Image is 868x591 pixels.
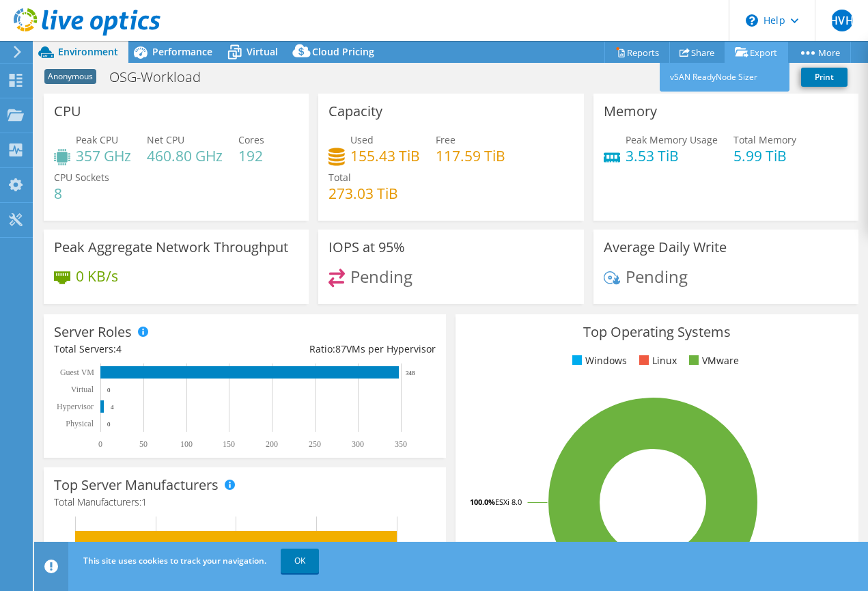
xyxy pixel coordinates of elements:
[309,439,321,449] text: 250
[44,69,96,84] span: Anonymous
[733,148,796,163] h4: 5.99 TiB
[71,385,94,394] text: Virtual
[626,148,718,163] h4: 3.53 TiB
[245,342,436,357] div: Ratio: VMs per Hypervisor
[604,240,727,255] h3: Average Daily Write
[76,148,131,163] h4: 357 GHz
[247,45,278,58] span: Virtual
[54,186,109,201] h4: 8
[350,148,420,163] h4: 155.43 TiB
[746,14,758,27] svg: \n
[266,439,278,449] text: 200
[626,133,718,146] span: Peak Memory Usage
[76,269,118,284] h4: 0 KB/s
[733,133,796,146] span: Total Memory
[54,495,436,510] h4: Total Manufacturers:
[281,549,319,573] a: OK
[238,148,264,163] h4: 192
[98,439,102,449] text: 0
[569,353,627,368] li: Windows
[312,45,374,58] span: Cloud Pricing
[328,104,382,119] h3: Capacity
[54,171,109,184] span: CPU Sockets
[180,439,193,449] text: 100
[66,419,94,428] text: Physical
[58,45,118,58] span: Environment
[107,387,111,394] text: 0
[395,439,407,449] text: 350
[83,555,266,566] span: This site uses cookies to track your navigation.
[76,133,118,146] span: Peak CPU
[328,240,405,255] h3: IOPS at 95%
[223,439,235,449] text: 150
[141,495,147,508] span: 1
[350,133,374,146] span: Used
[54,104,81,119] h3: CPU
[54,342,245,357] div: Total Servers:
[54,240,288,255] h3: Peak Aggregate Network Throughput
[466,325,848,340] h3: Top Operating Systems
[660,63,789,92] a: vSAN ReadyNode Sizer
[328,186,398,201] h4: 273.03 TiB
[238,133,264,146] span: Cores
[111,404,114,411] text: 4
[406,370,415,376] text: 348
[636,353,677,368] li: Linux
[831,10,853,31] span: HVH
[335,342,346,355] span: 87
[436,133,456,146] span: Free
[350,265,412,288] span: Pending
[604,42,670,63] a: Reports
[60,368,94,377] text: Guest VM
[147,148,223,163] h4: 460.80 GHz
[103,70,222,85] h1: OSG-Workload
[725,42,788,63] a: Export
[116,342,122,355] span: 4
[54,478,219,493] h3: Top Server Manufacturers
[604,104,657,119] h3: Memory
[787,42,851,63] a: More
[57,402,94,411] text: Hypervisor
[626,265,688,288] span: Pending
[328,171,351,184] span: Total
[147,133,184,146] span: Net CPU
[470,497,495,507] tspan: 100.0%
[139,439,148,449] text: 50
[352,439,364,449] text: 300
[107,421,111,428] text: 0
[436,148,505,163] h4: 117.59 TiB
[686,353,739,368] li: VMware
[495,497,522,507] tspan: ESXi 8.0
[152,45,212,58] span: Performance
[669,42,725,63] a: Share
[801,68,848,87] a: Print
[54,325,132,340] h3: Server Roles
